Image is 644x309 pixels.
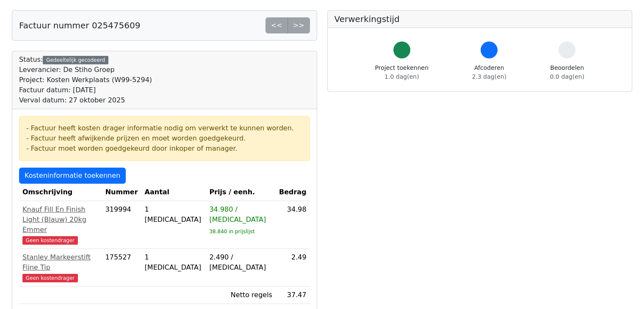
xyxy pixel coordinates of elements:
[102,249,141,287] td: 175527
[22,236,78,245] span: Geen kostendrager
[19,65,152,75] div: Leverancier: De Stiho Groep
[206,184,275,201] th: Prijs / eenh.
[206,287,275,304] td: Netto regels
[19,20,140,30] h5: Factuur nummer 025475609
[26,123,303,133] div: - Factuur heeft kosten drager informatie nodig om verwerkt te kunnen worden.
[19,85,152,95] div: Factuur datum: [DATE]
[472,63,506,81] div: Afcoderen
[19,55,152,105] div: Status:
[276,184,310,201] th: Bedrag
[276,249,310,287] td: 2.49
[209,229,254,235] sub: 38.840 in prijslijst
[19,168,126,184] a: Kosteninformatie toekennen
[384,73,419,80] span: 1.0 dag(en)
[26,133,303,143] div: - Factuur heeft afwijkende prijzen en moet worden goedgekeurd.
[22,252,99,273] div: Stanley Markeerstift Fijne Tip
[472,73,506,80] span: 2.3 dag(en)
[334,14,625,24] h5: Verwerkingstijd
[19,95,152,105] div: Verval datum: 27 oktober 2025
[22,274,78,282] span: Geen kostendrager
[22,204,99,235] div: Knauf Fill En Finish Light (Blauw) 20kg Emmer
[209,252,272,273] div: 2.490 / [MEDICAL_DATA]
[550,63,584,81] div: Beoordelen
[145,252,203,273] div: 1 [MEDICAL_DATA]
[145,204,203,225] div: 1 [MEDICAL_DATA]
[550,73,584,80] span: 0.0 dag(en)
[19,75,152,85] div: Project: Kosten Werkplaats (W99-5294)
[375,63,428,81] div: Project toekennen
[22,252,99,283] a: Stanley Markeerstift Fijne TipGeen kostendrager
[43,56,108,64] div: Gedeeltelijk gecodeerd
[19,184,102,201] th: Omschrijving
[26,143,303,154] div: - Factuur moet worden goedgekeurd door inkoper of manager.
[276,201,310,249] td: 34.98
[102,184,141,201] th: Nummer
[276,287,310,304] td: 37.47
[141,184,206,201] th: Aantal
[102,201,141,249] td: 319994
[22,204,99,245] a: Knauf Fill En Finish Light (Blauw) 20kg EmmerGeen kostendrager
[209,204,272,225] div: 34.980 / [MEDICAL_DATA]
